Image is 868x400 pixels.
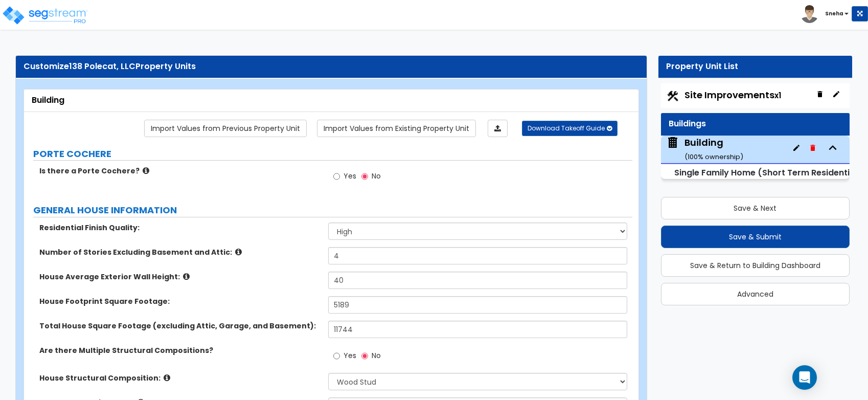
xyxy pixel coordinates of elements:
i: click for more info! [164,374,170,382]
small: x1 [774,90,781,101]
input: No [361,171,368,182]
b: Sneha [825,10,843,17]
img: logo_pro_r.png [2,5,88,26]
div: Open Intercom Messenger [792,365,817,390]
small: ( 100 % ownership) [684,152,743,162]
input: Yes [333,350,340,362]
span: No [372,171,381,181]
div: Customize Property Units [24,61,639,73]
button: Save & Next [661,197,850,219]
input: Yes [333,171,340,182]
label: Number of Stories Excluding Basement and Attic: [39,247,321,257]
input: No [361,350,368,362]
img: Construction.png [666,90,679,103]
div: Buildings [669,118,842,130]
div: Property Unit List [666,61,845,73]
label: PORTE COCHERE [33,147,632,161]
i: click for more info! [235,248,242,256]
button: Advanced [661,283,850,305]
a: Import the dynamic attribute values from previous properties. [144,120,307,137]
label: GENERAL HOUSE INFORMATION [33,204,632,217]
button: Download Takeoff Guide [522,121,618,136]
span: No [372,350,381,361]
span: Site Improvements [684,88,781,101]
span: 138 Polecat, LLC [69,60,135,72]
img: building.svg [666,136,679,149]
label: House Average Exterior Wall Height: [39,272,321,282]
button: Save & Submit [661,226,850,248]
span: Yes [344,171,356,181]
label: Are there Multiple Structural Compositions? [39,345,321,355]
div: Building [684,136,743,162]
label: House Structural Composition: [39,373,321,383]
a: Import the dynamic attribute values from existing properties. [317,120,476,137]
span: Yes [344,350,356,361]
i: click for more info! [143,167,149,174]
i: click for more info! [183,273,190,280]
label: Total House Square Footage (excluding Attic, Garage, and Basement): [39,321,321,331]
label: Residential Finish Quality: [39,223,321,233]
span: Download Takeoff Guide [528,124,605,132]
label: House Footprint Square Footage: [39,296,321,306]
div: Building [32,95,631,106]
button: Save & Return to Building Dashboard [661,254,850,277]
img: avatar.png [801,5,818,23]
span: Building [666,136,743,162]
a: Import the dynamic attributes value through Excel sheet [488,120,508,137]
label: Is there a Porte Cochere? [39,166,321,176]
